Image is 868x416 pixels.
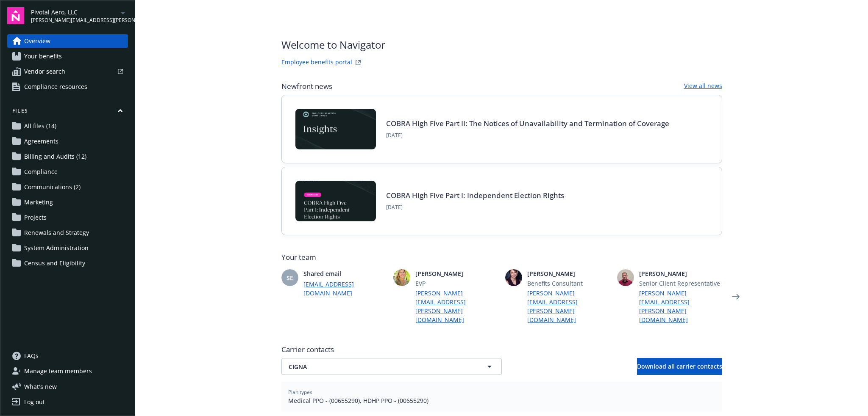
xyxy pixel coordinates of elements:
[31,7,128,24] button: Pivotal Aero, LLC[PERSON_NAME][EMAIL_ADDRESS][PERSON_NAME][DOMAIN_NAME]arrowDropDown
[7,7,24,24] img: navigator-logo.svg
[505,269,522,286] img: photo
[7,65,128,78] a: Vendor search
[527,279,610,288] span: Benefits Consultant
[24,50,62,63] span: Your benefits
[729,290,743,303] a: Next
[24,165,58,179] span: Compliance
[7,382,70,391] button: What's new
[639,269,722,278] span: [PERSON_NAME]
[7,256,128,270] a: Census and Eligibility
[288,388,715,396] span: Plan types
[24,196,53,209] span: Marketing
[295,181,376,221] img: BLOG-Card Image - Compliance - COBRA High Five Pt 1 07-18-25.jpg
[24,34,50,48] span: Overview
[393,269,410,286] img: photo
[637,358,722,375] button: Download all carrier contacts
[24,241,89,255] span: System Administration
[281,81,332,91] span: Newfront news
[303,280,387,298] a: [EMAIL_ADDRESS][DOMAIN_NAME]
[24,226,89,240] span: Renewals and Strategy
[24,364,92,378] span: Manage team members
[24,119,56,133] span: All files (14)
[7,34,128,48] a: Overview
[527,269,610,278] span: [PERSON_NAME]
[24,211,47,224] span: Projects
[639,289,722,324] a: [PERSON_NAME][EMAIL_ADDRESS][PERSON_NAME][DOMAIN_NAME]
[7,226,128,240] a: Renewals and Strategy
[7,50,128,63] a: Your benefits
[287,273,293,282] span: SE
[281,252,722,262] span: Your team
[24,256,85,270] span: Census and Eligibility
[617,269,634,286] img: photo
[7,211,128,224] a: Projects
[7,364,128,378] a: Manage team members
[24,150,86,163] span: Billing and Audits (12)
[7,119,128,133] a: All files (14)
[415,269,498,278] span: [PERSON_NAME]
[415,289,498,324] a: [PERSON_NAME][EMAIL_ADDRESS][PERSON_NAME][DOMAIN_NAME]
[24,395,45,409] div: Log out
[7,80,128,94] a: Compliance resources
[24,80,87,94] span: Compliance resources
[415,279,498,288] span: EVP
[386,132,669,139] span: [DATE]
[295,109,376,149] img: Card Image - EB Compliance Insights.png
[281,358,502,375] button: CIGNA
[281,58,352,68] a: Employee benefits portal
[281,344,722,355] span: Carrier contacts
[7,349,128,363] a: FAQs
[684,81,722,91] a: View all news
[639,279,722,288] span: Senior Client Representative
[118,8,128,18] a: arrowDropDown
[31,17,118,24] span: [PERSON_NAME][EMAIL_ADDRESS][PERSON_NAME][DOMAIN_NAME]
[303,269,387,278] span: Shared email
[7,196,128,209] a: Marketing
[7,150,128,163] a: Billing and Audits (12)
[527,289,610,324] a: [PERSON_NAME][EMAIL_ADDRESS][PERSON_NAME][DOMAIN_NAME]
[24,349,39,363] span: FAQs
[7,135,128,148] a: Agreements
[7,165,128,179] a: Compliance
[637,362,722,370] span: Download all carrier contacts
[289,362,465,371] span: CIGNA
[24,135,58,148] span: Agreements
[24,180,81,194] span: Communications (2)
[281,37,385,52] span: Welcome to Navigator
[353,58,363,68] a: striveWebsite
[7,107,128,118] button: Files
[386,190,564,200] a: COBRA High Five Part I: Independent Election Rights
[7,180,128,194] a: Communications (2)
[24,382,57,391] span: What ' s new
[31,8,118,17] span: Pivotal Aero, LLC
[24,65,65,78] span: Vendor search
[386,204,564,211] span: [DATE]
[7,241,128,255] a: System Administration
[386,118,669,128] a: COBRA High Five Part II: The Notices of Unavailability and Termination of Coverage
[288,396,715,405] span: Medical PPO - (00655290), HDHP PPO - (00655290)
